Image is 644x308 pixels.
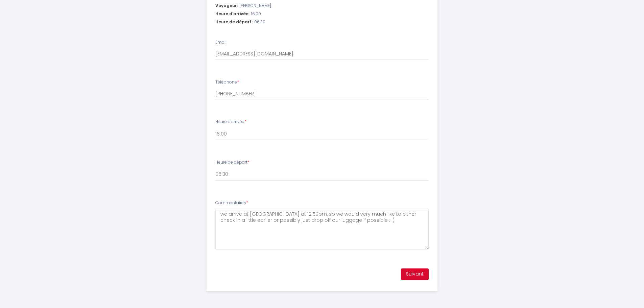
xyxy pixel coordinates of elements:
[251,11,261,17] span: 16:00
[215,39,226,46] label: Email
[215,79,239,86] label: Téléphone
[215,3,238,9] span: Voyageur:
[215,19,253,25] span: Heure de départ:
[215,200,248,206] label: Commentaires
[254,19,265,25] span: 06:30
[215,11,249,17] span: Heure d'arrivée:
[215,159,249,166] label: Heure de départ
[239,3,271,9] span: [PERSON_NAME]
[215,119,246,125] label: Heure d'arrivée
[401,268,429,280] button: Suivant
